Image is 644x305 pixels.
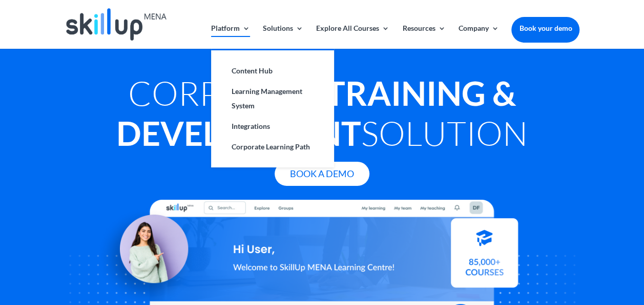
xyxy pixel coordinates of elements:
[221,116,324,137] a: Integrations
[402,25,445,49] a: Resources
[66,8,167,41] img: Skillup Mena
[116,73,516,153] strong: Training & Development
[221,137,324,157] a: Corporate Learning Path
[451,223,518,293] img: Courses library - SkillUp MENA
[221,61,324,81] a: Content Hub
[458,25,498,49] a: Company
[221,81,324,116] a: Learning Management System
[263,25,303,49] a: Solutions
[593,256,644,305] iframe: Chat Widget
[211,25,250,49] a: Platform
[275,162,369,186] a: Book A Demo
[316,25,389,49] a: Explore All Courses
[511,17,579,40] a: Book your demo
[65,73,580,158] h1: Corporate Solution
